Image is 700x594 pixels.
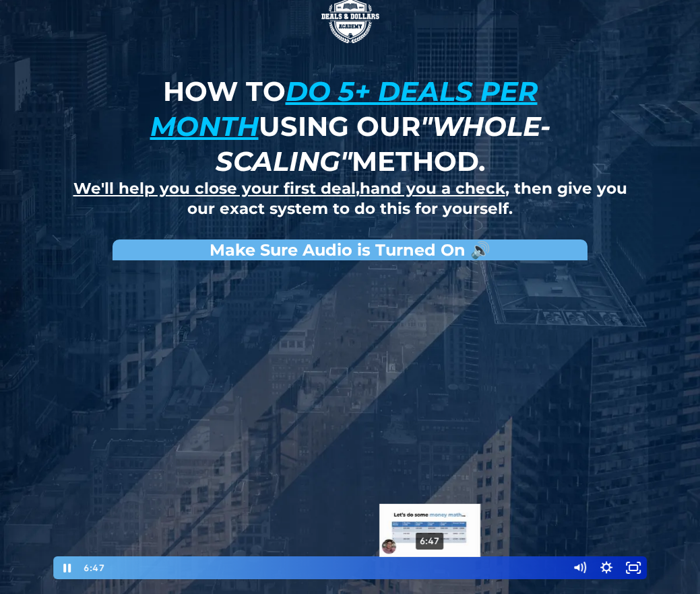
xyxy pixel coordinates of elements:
[210,240,490,260] strong: Make Sure Audio is Turned On 🔊
[73,179,627,218] strong: , , then give you our exact system to do this for yourself.
[360,179,505,198] u: hand you a check
[73,179,356,198] u: We'll help you close your first deal
[150,75,550,178] strong: How to using our method.
[150,75,538,143] u: do 5+ deals per month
